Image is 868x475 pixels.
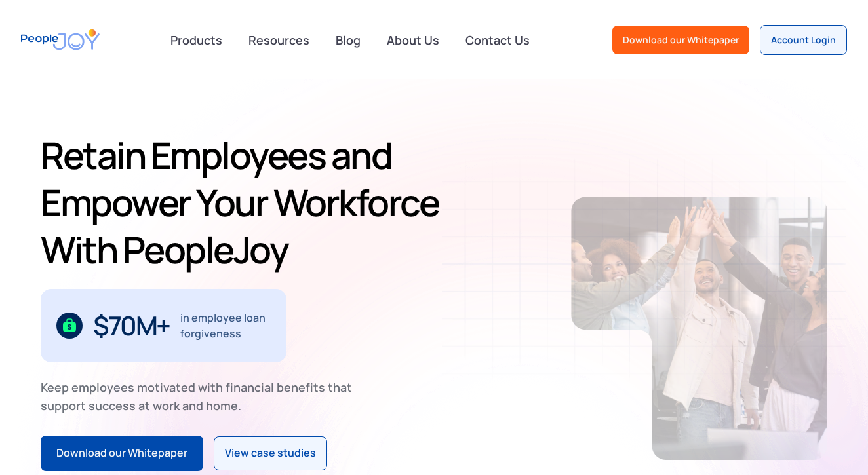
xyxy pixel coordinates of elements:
[214,436,327,470] a: View case studies
[623,33,739,47] div: Download our Whitepaper
[56,445,187,462] div: Download our Whitepaper
[379,26,447,54] a: About Us
[225,445,316,462] div: View case studies
[180,310,271,341] div: in employee loan forgiveness
[93,315,170,336] div: $70M+
[771,33,836,47] div: Account Login
[41,289,286,362] div: 1 / 3
[41,132,450,273] h1: Retain Employees and Empower Your Workforce With PeopleJoy
[41,436,203,471] a: Download our Whitepaper
[41,378,363,415] div: Keep employees motivated with financial benefits that support success at work and home.
[21,21,100,58] a: home
[458,26,538,54] a: Contact Us
[163,27,230,53] div: Products
[760,25,847,55] a: Account Login
[241,26,317,54] a: Resources
[612,26,749,54] a: Download our Whitepaper
[571,197,827,460] img: Retain-Employees-PeopleJoy
[328,26,368,54] a: Blog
